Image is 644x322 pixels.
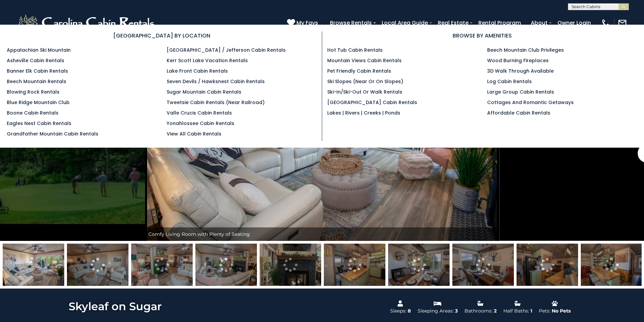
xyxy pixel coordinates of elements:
[327,17,375,29] a: Browse Rentals
[487,109,550,116] a: Affordable Cabin Rentals
[487,99,574,106] a: Cottages and Romantic Getaways
[327,68,391,74] a: Pet Friendly Cabin Rentals
[324,244,385,286] img: 163271272
[167,57,248,64] a: Kerr Scott Lake Vacation Rentals
[487,89,554,95] a: Large Group Cabin Rentals
[7,57,64,64] a: Asheville Cabin Rentals
[327,99,417,106] a: [GEOGRAPHIC_DATA] Cabin Rentals
[554,17,594,29] a: Owner Login
[7,78,66,85] a: Beech Mountain Rentals
[452,244,514,286] img: 163271274
[7,99,70,106] a: Blue Ridge Mountain Club
[327,89,402,95] a: Ski-in/Ski-Out or Walk Rentals
[167,47,286,53] a: [GEOGRAPHIC_DATA] / Jefferson Cabin Rentals
[145,227,499,241] div: Comfy Living Room with Plenty of Seating
[167,78,265,85] a: Seven Devils / Hawksnest Cabin Rentals
[378,17,431,29] a: Local Area Guide
[167,99,265,106] a: Tweetsie Cabin Rentals (Near Railroad)
[296,19,318,27] span: My Favs
[7,68,68,74] a: Banner Elk Cabin Rentals
[7,109,58,116] a: Boone Cabin Rentals
[17,13,157,33] img: White-1-2.png
[3,244,64,286] img: 163271267
[327,109,400,116] a: Lakes | Rivers | Creeks | Ponds
[287,19,320,27] a: My Favs
[517,244,578,286] img: 163271275
[581,244,642,286] img: 163271276
[7,130,98,137] a: Grandfather Mountain Cabin Rentals
[167,68,228,74] a: Lake Front Cabin Rentals
[7,89,59,95] a: Blowing Rock Rentals
[618,18,627,28] img: mail-regular-white.png
[260,244,321,286] img: 163271271
[195,244,257,286] img: 163271270
[475,17,524,29] a: Rental Program
[7,120,71,127] a: Eagles Nest Cabin Rentals
[7,31,317,40] h3: [GEOGRAPHIC_DATA] BY LOCATION
[327,57,402,64] a: Mountain Views Cabin Rentals
[167,89,241,95] a: Sugar Mountain Cabin Rentals
[7,47,71,53] a: Appalachian Ski Mountain
[167,130,221,137] a: View All Cabin Rentals
[327,47,383,53] a: Hot Tub Cabin Rentals
[487,68,554,74] a: 3D Walk Through Available
[327,78,403,85] a: Ski Slopes (Near or On Slopes)
[67,244,128,286] img: 163271268
[487,47,564,53] a: Beech Mountain Club Privileges
[167,120,234,127] a: Yonahlossee Cabin Rentals
[327,31,638,40] h3: BROWSE BY AMENITIES
[131,244,193,286] img: 163271269
[388,244,450,286] img: 163271273
[487,57,549,64] a: Wood Burning Fireplaces
[434,17,472,29] a: Real Estate
[167,109,232,116] a: Valle Crucis Cabin Rentals
[527,17,551,29] a: About
[601,18,611,28] img: phone-regular-white.png
[487,78,532,85] a: Log Cabin Rentals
